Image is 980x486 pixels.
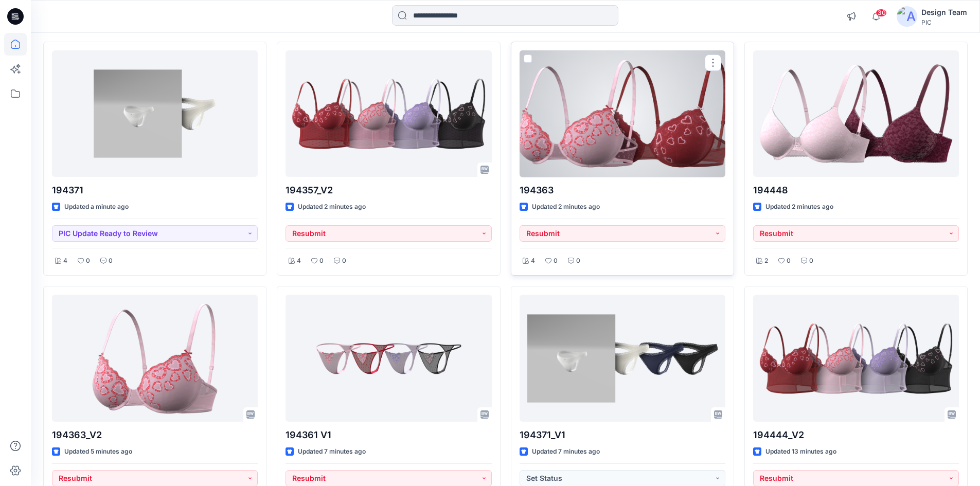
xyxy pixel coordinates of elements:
[64,202,129,212] p: Updated a minute ago
[765,202,833,212] p: Updated 2 minutes ago
[520,50,725,177] a: 194363
[531,256,535,266] p: 4
[809,256,813,266] p: 0
[876,9,887,17] span: 30
[298,446,366,457] p: Updated 7 minutes ago
[765,446,836,457] p: Updated 13 minutes ago
[286,183,491,197] p: 194357_V2
[286,295,491,422] a: 194361 V1
[897,6,917,27] img: avatar
[520,428,725,442] p: 194371_V1
[298,202,366,212] p: Updated 2 minutes ago
[63,256,67,266] p: 4
[787,256,791,266] p: 0
[286,428,491,442] p: 194361 V1
[764,256,768,266] p: 2
[52,295,258,422] a: 194363_V2
[576,256,580,266] p: 0
[64,446,132,457] p: Updated 5 minutes ago
[297,256,301,266] p: 4
[286,50,491,177] a: 194357_V2
[520,295,725,422] a: 194371_V1
[109,256,113,266] p: 0
[319,256,324,266] p: 0
[86,256,90,266] p: 0
[921,6,967,19] div: Design Team
[342,256,346,266] p: 0
[532,446,600,457] p: Updated 7 minutes ago
[52,428,258,442] p: 194363_V2
[921,19,967,26] div: PIC
[554,256,558,266] p: 0
[520,183,725,197] p: 194363
[753,428,959,442] p: 194444_V2
[52,50,258,177] a: 194371
[753,295,959,422] a: 194444_V2
[52,183,258,197] p: 194371
[753,50,959,177] a: 194448
[532,202,600,212] p: Updated 2 minutes ago
[753,183,959,197] p: 194448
